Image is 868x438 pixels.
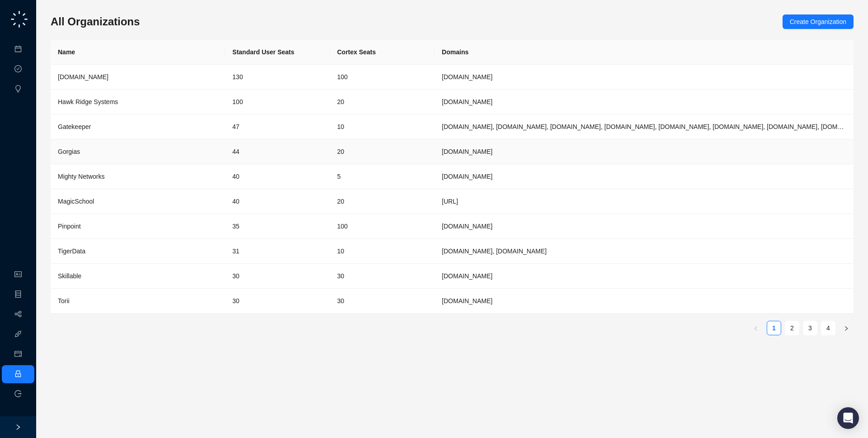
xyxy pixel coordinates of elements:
td: 30 [225,264,330,289]
div: Open Intercom Messenger [837,407,859,429]
a: 4 [821,321,835,335]
td: 100 [225,90,330,114]
span: Pinpoint [58,223,81,230]
span: Create Organization [790,17,846,27]
td: 47 [225,114,330,139]
h3: All Organizations [51,14,140,29]
td: mightynetworks.com [434,164,854,189]
td: 5 [330,164,435,189]
td: 10 [330,114,435,139]
li: Previous Page [749,321,763,335]
button: right [839,321,854,335]
li: 3 [803,321,817,335]
li: Next Page [839,321,854,335]
td: 44 [225,139,330,164]
td: toriihq.com [434,289,854,314]
span: Skillable [58,272,81,280]
th: Domains [434,40,854,65]
td: skillable.com [434,264,854,289]
td: 30 [225,289,330,314]
td: 40 [225,189,330,214]
td: 10 [330,239,435,264]
button: Create Organization [783,14,854,29]
img: logo-small-C4UdH2pc.png [9,9,29,29]
th: Name [51,40,225,65]
td: 20 [330,139,435,164]
button: left [749,321,763,335]
span: right [844,326,849,331]
td: 130 [225,65,330,90]
th: Standard User Seats [225,40,330,65]
td: hawkridgesys.com [434,90,854,114]
td: synthesia.io [434,65,854,90]
span: [DOMAIN_NAME] [58,73,108,81]
li: 2 [785,321,799,335]
td: 100 [330,65,435,90]
td: 40 [225,164,330,189]
a: 3 [803,321,817,335]
td: 35 [225,214,330,239]
td: 30 [330,289,435,314]
span: logout [14,390,22,397]
td: gatekeeperhq.com, gatekeeperhq.io, gatekeeper.io, gatekeepervclm.com, gatekeeperhq.co, trygatekee... [434,114,854,139]
td: gorgias.com [434,139,854,164]
span: Gatekeeper [58,123,91,130]
td: magicschool.ai [434,189,854,214]
li: 1 [767,321,781,335]
span: Torii [58,297,70,305]
span: Gorgias [58,148,80,155]
td: 100 [330,214,435,239]
span: right [15,424,21,430]
span: MagicSchool [58,198,94,205]
td: 30 [330,264,435,289]
td: 20 [330,189,435,214]
td: timescale.com, tigerdata.com [434,239,854,264]
span: TigerData [58,248,85,255]
span: Hawk Ridge Systems [58,98,118,105]
th: Cortex Seats [330,40,435,65]
span: Mighty Networks [58,173,104,180]
li: 4 [821,321,835,335]
td: 20 [330,90,435,114]
a: 2 [785,321,799,335]
td: pinpointhq.com [434,214,854,239]
td: 31 [225,239,330,264]
a: 1 [767,321,781,335]
span: left [753,326,759,331]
